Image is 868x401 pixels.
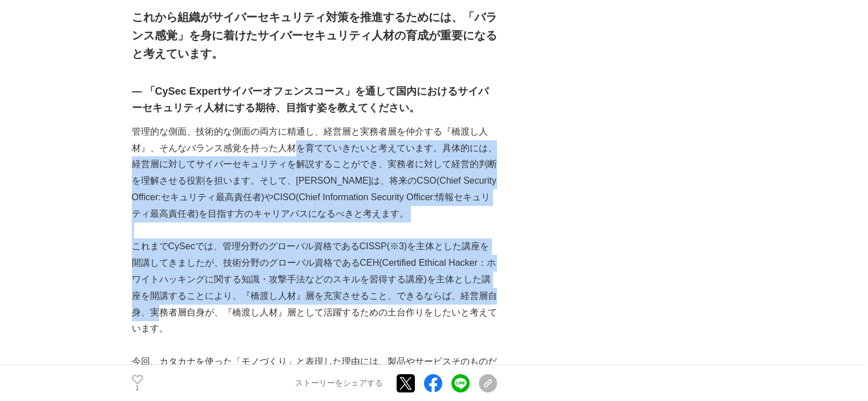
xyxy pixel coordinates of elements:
p: 管理的な側面、技術的な側面の両方に精通し、経営層と実務者層を仲介する『橋渡し人材』、そんなバランス感覚を持った人材を育てていきたいと考えています。具体的には、経営層に対してサイバーセキュリティを... [132,124,497,222]
p: これまでCySecでは、管理分野のグローバル資格であるCISSP(※3)を主体とした講座を開講してきましたが、技術分野のグローバル資格であるCEH(Certified Ethical Hacke... [132,238,497,337]
p: 1 [132,386,143,391]
strong: これから組織がサイバーセキュリティ対策を推進するためには、「バランス感覚」を身に着けたサイバーセキュリティ人材の育成が重要になると考えています。 [132,11,497,60]
h3: ― 「CySec Expertサイバーオフェンスコース」を通して国内におけるサイバーセキュリティ人材にする期待、目指す姿を教えてください。 [132,83,497,116]
p: ストーリーをシェアする [295,378,383,388]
